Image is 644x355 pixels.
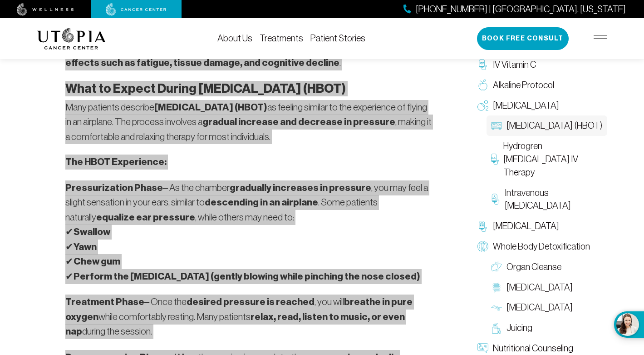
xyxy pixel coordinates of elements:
img: Intravenous Ozone Therapy [491,194,501,205]
img: IV Vitamin C [477,59,488,70]
span: Whole Body Detoxification [493,240,590,253]
a: Patient Stories [310,33,365,43]
span: [MEDICAL_DATA] (HBOT) [506,119,602,132]
p: Many patients describe as feeling similar to the experience of flying in an airplane. The process... [65,100,434,144]
a: Hydrogren [MEDICAL_DATA] IV Therapy [487,136,607,182]
a: Alkaline Protocol [473,75,607,95]
img: icon-hamburger [594,35,607,42]
span: Alkaline Protocol [493,79,554,92]
a: [MEDICAL_DATA] (HBOT) [487,115,607,136]
a: Whole Body Detoxification [473,236,607,257]
strong: equalize ear pressure [96,211,195,223]
button: Book Free Consult [477,27,569,50]
a: [PHONE_NUMBER] | [GEOGRAPHIC_DATA], [US_STATE] [403,3,626,16]
strong: [MEDICAL_DATA] (HBOT) [154,101,267,113]
span: [MEDICAL_DATA] [506,281,573,294]
img: Lymphatic Massage [491,302,502,313]
strong: gradual increase and decrease in pressure [202,116,395,128]
strong: Yawn [74,241,97,253]
img: Juicing [491,323,502,334]
a: [MEDICAL_DATA] [473,95,607,116]
a: IV Vitamin C [473,55,607,75]
strong: Swallow [74,226,110,238]
strong: Perform the [MEDICAL_DATA] (gently blowing while pinching the nose closed) [74,270,420,282]
img: Nutritional Counseling [477,343,488,354]
img: logo [37,28,106,50]
span: Juicing [506,321,532,335]
img: Alkaline Protocol [477,80,488,90]
span: [MEDICAL_DATA] [506,301,573,314]
img: Colon Therapy [491,282,502,293]
span: [MEDICAL_DATA] [493,220,559,233]
img: wellness [17,3,74,16]
strong: Treatment Phase [65,296,144,308]
a: Juicing [487,318,607,338]
img: Whole Body Detoxification [477,241,488,252]
strong: side effects such as fatigue, tissue damage, and cognitive decline [65,42,404,69]
a: Treatments [260,33,303,43]
a: About Us [217,33,252,43]
strong: desired pressure is reached [187,296,315,308]
span: IV Vitamin C [493,58,536,71]
strong: Pressurization Phase [65,182,163,194]
img: Oxygen Therapy [477,100,488,111]
span: [PHONE_NUMBER] | [GEOGRAPHIC_DATA], [US_STATE] [416,3,626,16]
a: [MEDICAL_DATA] [473,216,607,236]
img: Organ Cleanse [491,261,502,272]
p: – Once the , you will while comfortably resting. Many patients during the session. [65,295,434,339]
strong: gradually increases in pressure [230,182,371,194]
a: [MEDICAL_DATA] [487,297,607,318]
strong: What to Expect During [MEDICAL_DATA] (HBOT) [65,81,346,96]
img: cancer center [106,3,167,16]
strong: The HBOT Experience: [65,156,167,168]
strong: breathe in pure oxygen [65,296,413,323]
span: Nutritional Counseling [493,342,573,355]
span: Organ Cleanse [506,260,561,274]
span: Hydrogren [MEDICAL_DATA] IV Therapy [503,140,603,179]
span: [MEDICAL_DATA] [493,99,559,112]
span: Intravenous [MEDICAL_DATA] [505,186,602,213]
strong: descending in an airplane [205,196,318,208]
strong: Chew gum [74,255,120,267]
p: – As the chamber , you may feel a slight sensation in your ears, similar to . Some patients natur... [65,180,434,284]
img: Hydrogren Peroxide IV Therapy [491,154,499,165]
img: Chelation Therapy [477,221,488,232]
a: Organ Cleanse [487,257,607,277]
a: [MEDICAL_DATA] [487,277,607,298]
img: Hyperbaric Oxygen Therapy (HBOT) [491,120,502,131]
a: Intravenous [MEDICAL_DATA] [487,183,607,216]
